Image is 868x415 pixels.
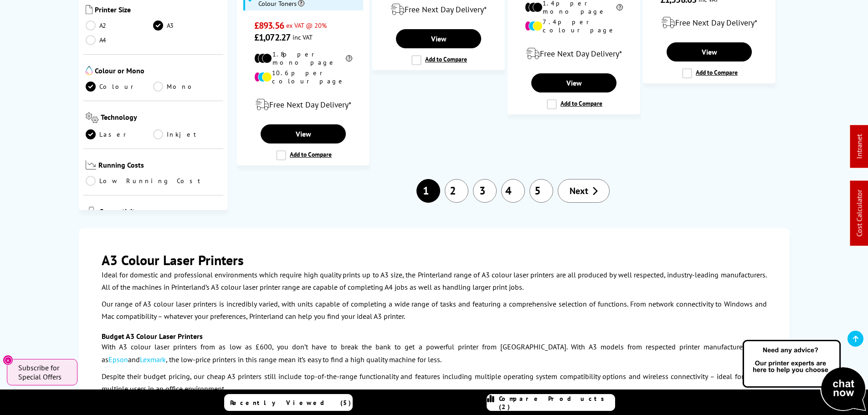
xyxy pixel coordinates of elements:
a: A2 [86,20,154,31]
img: Colour or Mono [86,66,92,75]
a: 5 [529,179,553,203]
a: View [531,73,616,92]
a: View [396,29,481,48]
h2: A3 Colour Laser Printers [102,251,767,269]
label: Add to Compare [682,68,738,78]
a: Lexmark [140,355,166,364]
span: ex VAT @ 20% [286,21,327,30]
span: Connectivity [99,207,221,218]
img: Printer Size [86,5,92,14]
a: Next [558,179,610,203]
a: Epson [108,355,128,364]
a: View [667,42,751,61]
a: 2 [445,179,468,203]
p: Despite their budget pricing, our cheap A3 printers still include top-of-the-range functionality ... [102,370,767,395]
a: Intranet [855,134,864,159]
span: £1,072.27 [254,31,290,43]
span: inc VAT [293,33,313,41]
a: Low Running Cost [86,176,221,186]
span: Compare Products (2) [499,395,615,411]
div: modal_delivery [242,92,365,118]
a: 3 [473,179,497,203]
a: Cost Calculator [855,190,864,237]
img: Connectivity [86,207,97,216]
img: Open Live Chat window [740,338,868,413]
p: Our range of A3 colour laser printers is incredibly varied, with units capable of completing a wi... [102,298,767,323]
p: Ideal for domestic and professional environments which require high quality prints up to A3 size,... [102,269,767,293]
span: Recently Viewed (5) [230,399,351,407]
span: Next [570,185,588,197]
button: Close [3,355,13,365]
a: A3 [153,20,221,31]
li: 1.8p per mono page [254,50,352,67]
span: Colour or Mono [95,66,221,77]
a: View [261,124,345,143]
span: Technology [101,113,221,125]
a: Laser [86,129,154,139]
label: Add to Compare [411,55,467,65]
span: Running Costs [98,160,221,172]
a: Compare Products (2) [487,394,615,411]
div: modal_delivery [648,10,770,36]
span: Printer Size [95,5,221,16]
span: £893.56 [254,20,284,31]
div: modal_delivery [513,41,635,67]
span: Subscribe for Special Offers [18,363,68,381]
a: A4 [86,35,154,45]
li: 10.6p per colour page [254,69,352,85]
p: With A3 colour laser printers from as low as £600, you don’t have to break the bank to get a powe... [102,341,767,365]
img: Technology [86,113,99,123]
a: Recently Viewed (5) [224,394,353,411]
a: Mono [153,82,221,92]
label: Add to Compare [547,99,602,109]
label: Add to Compare [276,150,332,160]
h3: Budget A3 Colour Laser Printers [102,332,767,341]
a: Colour [86,82,154,92]
a: Inkjet [153,129,221,139]
img: Running Costs [86,160,97,170]
a: 4 [501,179,525,203]
li: 7.4p per colour page [525,18,623,34]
